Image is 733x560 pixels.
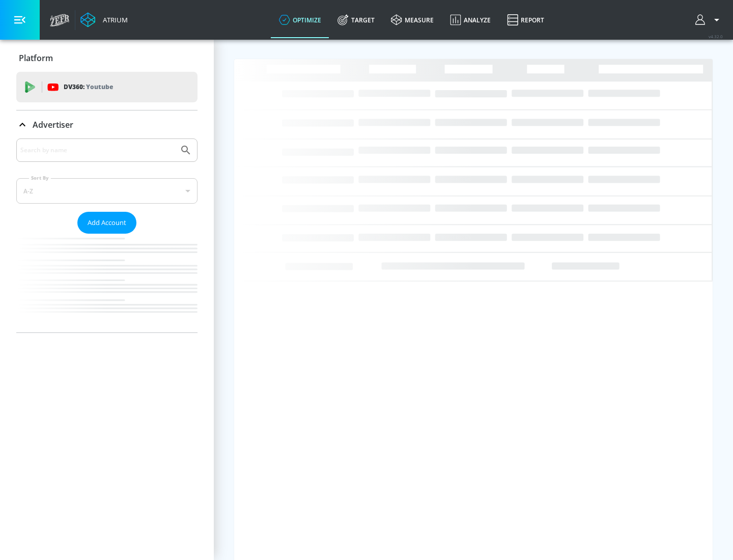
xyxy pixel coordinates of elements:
[16,234,198,332] nav: list of Advertiser
[329,2,383,38] a: Target
[33,119,73,130] p: Advertiser
[77,212,136,234] button: Add Account
[709,34,723,39] span: v 4.32.0
[19,52,53,64] p: Platform
[20,144,175,157] input: Search by name
[16,110,198,139] div: Advertiser
[99,15,128,24] div: Atrium
[80,12,128,27] a: Atrium
[64,81,113,93] p: DV360:
[86,81,113,92] p: Youtube
[271,2,329,38] a: optimize
[16,44,198,72] div: Platform
[16,138,198,332] div: Advertiser
[499,2,552,38] a: Report
[16,72,198,102] div: DV360: Youtube
[29,175,51,181] label: Sort By
[88,217,126,229] span: Add Account
[16,178,198,204] div: A-Z
[442,2,499,38] a: Analyze
[383,2,442,38] a: measure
